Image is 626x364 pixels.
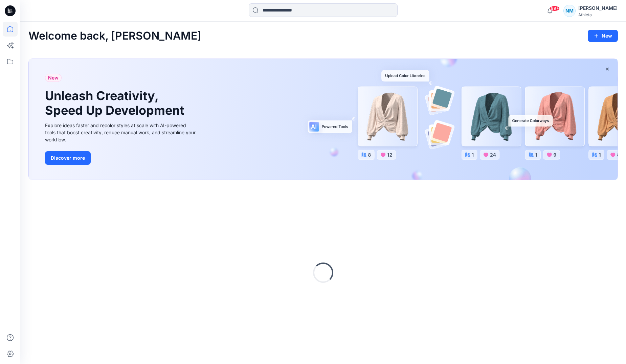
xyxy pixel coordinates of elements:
[563,5,576,17] div: NM
[45,151,197,165] a: Discover more
[48,74,59,82] span: New
[45,151,91,165] button: Discover more
[45,89,187,118] h1: Unleash Creativity, Speed Up Development
[578,12,618,17] div: Athleta
[588,30,618,42] button: New
[28,30,201,42] h2: Welcome back, [PERSON_NAME]
[578,4,618,12] div: [PERSON_NAME]
[45,122,197,143] div: Explore ideas faster and recolor styles at scale with AI-powered tools that boost creativity, red...
[550,6,560,11] span: 99+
